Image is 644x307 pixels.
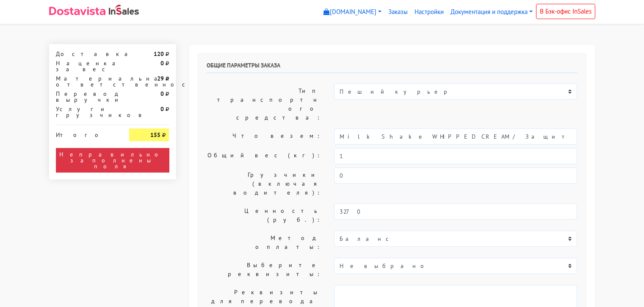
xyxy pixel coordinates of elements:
h6: Общие параметры заказа [207,62,578,73]
label: Что везем: [200,128,328,145]
img: InSales [109,5,139,15]
label: Ценность (руб.): [200,204,328,227]
a: [DOMAIN_NAME] [320,4,385,20]
a: Документация и поддержка [447,4,536,20]
div: Материальная ответственность [50,75,123,87]
strong: 0 [160,59,164,67]
label: Метод оплаты: [200,231,328,254]
img: Dostavista - срочная курьерская служба доставки [49,7,105,15]
strong: 29 [157,75,164,82]
label: Тип транспортного средства: [200,84,328,125]
a: Настройки [411,4,447,20]
strong: 0 [160,90,164,98]
div: Итого [56,128,117,138]
label: Выберите реквизиты: [200,258,328,282]
div: Наценка за вес [50,60,123,72]
div: Услуги грузчиков [50,106,123,118]
a: В Бэк-офис InSales [536,4,595,19]
strong: 120 [154,50,164,58]
div: Неправильно заполнены поля [56,148,169,173]
a: Заказы [385,4,411,20]
div: Перевод выручки [50,91,123,103]
label: Грузчики (включая водителя): [200,167,328,200]
strong: 155 [150,131,160,139]
label: Общий вес (кг): [200,148,328,164]
div: Доставка [50,51,123,57]
strong: 0 [160,105,164,113]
